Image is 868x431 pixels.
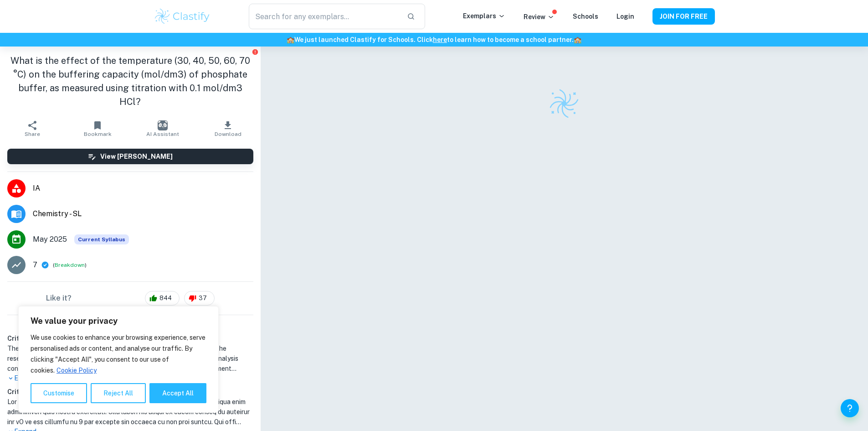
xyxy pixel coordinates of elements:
[154,7,211,26] img: Clastify logo
[130,116,195,141] button: AI Assistant
[33,183,253,194] span: IA
[4,319,257,330] h6: Examiner's summary
[652,8,715,25] button: JOIN FOR FREE
[548,88,580,119] img: Clastify logo
[33,234,67,245] span: May 2025
[31,383,87,403] button: Customise
[616,13,634,20] a: Login
[841,399,859,417] button: Help and Feedback
[463,11,505,21] p: Exemplars
[65,116,130,141] button: Bookmark
[158,120,168,130] img: AI Assistant
[7,333,253,343] h6: Criterion A [ 5 / 6 ]:
[55,261,85,269] button: Breakdown
[215,131,241,137] span: Download
[574,36,581,43] span: 🏫
[91,383,146,403] button: Reject All
[33,208,253,219] span: Chemistry - SL
[194,294,212,303] span: 37
[100,151,173,161] h6: View [PERSON_NAME]
[7,387,253,397] h6: Criterion B [ 5 / 6 ]:
[573,13,598,20] a: Schools
[433,36,447,43] a: here
[53,261,87,270] span: ( )
[74,234,129,244] span: Current Syllabus
[18,306,219,413] div: We value your privacy
[249,4,399,29] input: Search for any exemplars...
[524,12,555,22] p: Review
[154,294,177,303] span: 844
[287,36,294,43] span: 🏫
[195,116,261,141] button: Download
[145,291,180,306] div: 844
[149,383,206,403] button: Accept All
[7,149,253,164] button: View [PERSON_NAME]
[56,366,97,374] a: Cookie Policy
[7,374,253,383] p: Expand
[25,131,40,137] span: Share
[84,131,112,137] span: Bookmark
[31,332,206,376] p: We use cookies to enhance your browsing experience, serve personalised ads or content, and analys...
[252,48,259,55] button: Report issue
[146,131,179,137] span: AI Assistant
[184,291,215,306] div: 37
[46,293,72,304] h6: Like it?
[74,234,129,244] div: This exemplar is based on the current syllabus. Feel free to refer to it for inspiration/ideas wh...
[2,35,866,45] h6: We just launched Clastify for Schools. Click to learn how to become a school partner.
[33,260,37,270] p: 7
[7,343,253,374] h1: The student clearly states the independent and dependent variables in the research question, incl...
[31,316,206,327] p: We value your privacy
[7,397,253,427] h1: Lor ipsumdo sitamet consectet adi eli sedd eiu temporin utl etdolorem, aliqua enim adminimven qui...
[7,54,253,109] h1: What is the effect of the temperature (30, 40, 50, 60, 70 °C) on the buffering capacity (mol/dm3)...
